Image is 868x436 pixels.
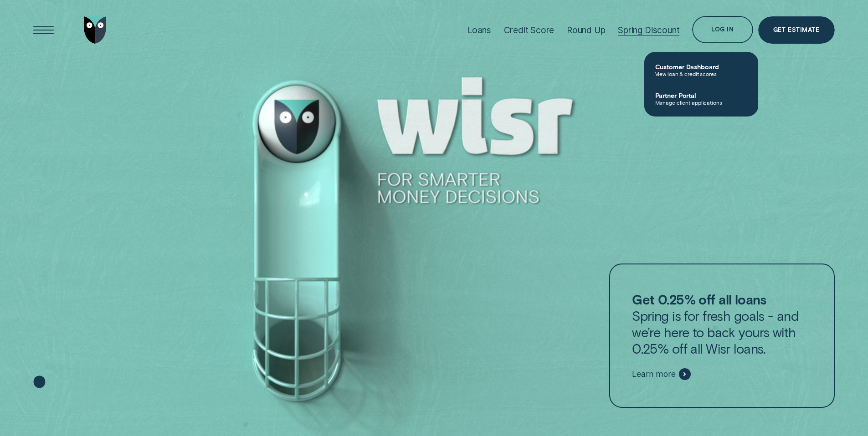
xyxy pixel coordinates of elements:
[632,369,675,379] span: Learn more
[644,84,758,113] a: Partner PortalManage client applications
[655,71,747,77] span: View loan & credit scores
[609,264,834,408] a: Get 0.25% off all loansSpring is for fresh goals - and we’re here to back yours with 0.25% off al...
[467,25,491,35] div: Loans
[632,291,766,307] strong: Get 0.25% off all loans
[84,16,107,44] img: Wisr
[655,99,747,106] span: Manage client applications
[655,91,747,99] span: Partner Portal
[504,25,555,35] div: Credit Score
[758,16,835,44] a: Get Estimate
[692,16,753,43] button: Log in
[655,63,747,71] span: Customer Dashboard
[632,291,812,357] p: Spring is for fresh goals - and we’re here to back yours with 0.25% off all Wisr loans.
[567,25,606,35] div: Round Up
[618,25,679,35] div: Spring Discount
[30,16,57,44] button: Open Menu
[644,56,758,84] a: Customer DashboardView loan & credit scores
